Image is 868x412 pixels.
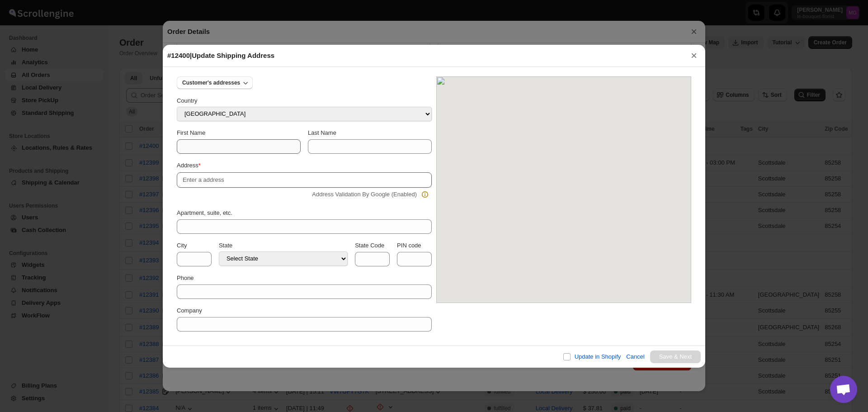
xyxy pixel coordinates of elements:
[177,96,432,107] div: Country
[177,161,432,170] div: Address
[177,76,253,89] button: Customer's addresses
[830,376,857,403] a: Open chat
[177,129,206,136] span: First Name
[167,52,274,59] span: #12400 | Update Shipping Address
[177,307,202,314] span: Company
[621,348,650,366] button: Cancel
[397,242,421,249] span: PIN code
[219,241,348,251] div: State
[177,242,187,249] span: City
[182,79,240,86] span: Customer's addresses
[687,49,701,62] button: ×
[308,129,336,136] span: Last Name
[557,348,627,366] button: Update in Shopify
[177,209,232,216] span: Apartment, suite, etc.
[177,172,432,188] input: Enter a address
[355,242,384,249] span: State Code
[312,191,417,198] span: Address Validation By Google (Enabled)
[575,353,621,360] span: Update in Shopify
[177,275,194,281] span: Phone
